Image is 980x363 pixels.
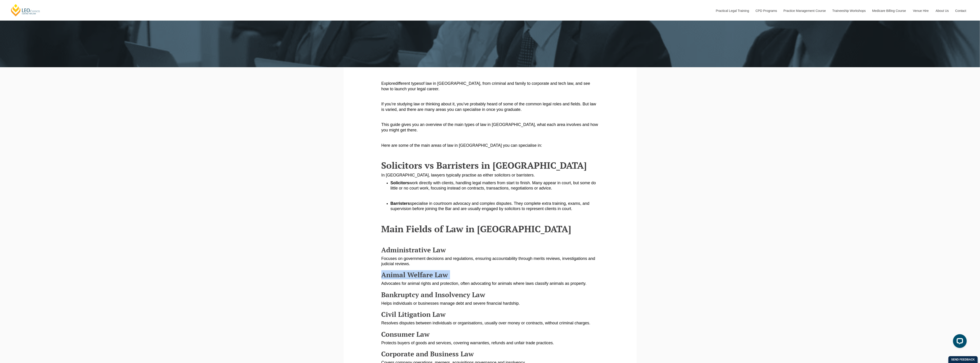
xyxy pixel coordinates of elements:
[391,181,409,185] span: Solicitors
[381,270,448,279] span: Animal Welfare Law
[381,122,598,132] span: This guide gives you an overview of the main types of law in [GEOGRAPHIC_DATA], what each area in...
[381,81,590,91] span: of law in [GEOGRAPHIC_DATA], from criminal and family to corporate and tech law, and see how to l...
[395,81,421,86] span: different types
[381,321,590,325] span: Resolves disputes between individuals or organisations, usually over money or contracts, without ...
[391,201,589,211] span: specialise in courtroom advocacy and complex disputes. They complete extra training, exams, and s...
[381,349,474,358] span: Corporate and Business Law
[381,330,430,339] span: Consumer Law
[952,1,970,21] a: Contact
[391,201,410,206] span: Barristers
[381,341,554,345] span: Protects buyers of goods and services, covering warranties, refunds and unfair trade practices.
[780,1,829,21] a: Practice Management Course
[829,1,869,21] a: Traineeship Workshops
[391,181,596,190] span: work directly with clients, handling legal matters from start to finish. Many appear in court, bu...
[381,290,486,299] span: Bankruptcy and Insolvency Law
[381,102,596,112] span: If you’re studying law or thinking about it, you’ve probably heard of some of the common legal ro...
[949,332,969,352] iframe: LiveChat chat widget
[381,245,446,254] span: Administrative Law
[381,159,587,171] span: Solicitors vs Barristers in [GEOGRAPHIC_DATA]
[752,1,780,21] a: CPD Programs
[932,1,952,21] a: About Us
[381,281,586,286] span: Advocates for animal rights and protection, often advocating for animals where laws classify anim...
[712,1,752,21] a: Practical Legal Training
[381,256,595,266] span: Focuses on government decisions and regulations, ensuring accountability through merits reviews, ...
[909,1,932,21] a: Venue Hire
[381,223,571,235] span: Main Fields of Law in [GEOGRAPHIC_DATA]
[10,4,41,17] a: [PERSON_NAME] Centre for Law
[381,310,446,319] span: Civil Litigation Law
[381,143,542,148] span: Here are some of the main areas of law in [GEOGRAPHIC_DATA] you can specialise in:
[381,81,395,86] span: Explore
[381,173,535,177] span: In [GEOGRAPHIC_DATA], lawyers typically practise as either solicitors or barristers.
[381,301,520,306] span: Helps individuals or businesses manage debt and severe financial hardship.
[869,1,909,21] a: Medicare Billing Course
